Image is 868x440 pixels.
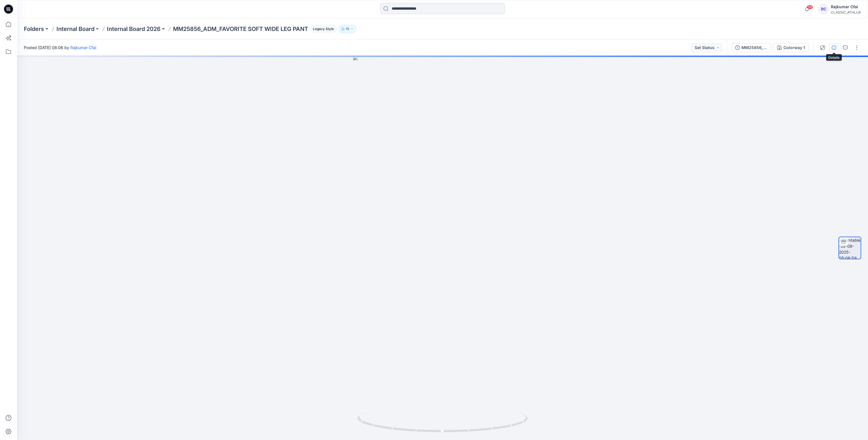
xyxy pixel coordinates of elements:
button: Colorway 1 [774,43,809,52]
a: Folders [24,25,44,33]
a: Rajkumar Cfai [70,45,96,50]
a: Internal Board 2026 [107,25,161,33]
button: MM25856_FAVORITE SOFT WIDE LEG PANT [732,43,771,52]
span: Legacy Style [310,26,336,32]
button: Details [829,43,838,52]
p: MM25856_ADM_FAVORITE SOFT WIDE LEG PANT [173,25,308,33]
a: Internal Board [56,25,94,33]
div: Colorway 1 [783,45,805,51]
button: Legacy Style [308,25,336,33]
div: MM25856_FAVORITE SOFT WIDE LEG PANT [741,45,768,51]
p: 15 [346,26,349,32]
span: 59 [807,5,813,9]
span: Posted [DATE] 08:06 by [24,45,96,50]
img: turntable-29-08-2025-05:06:59 [839,237,861,259]
div: CLASSIC_ATHLUX [831,10,861,14]
button: 15 [339,25,356,33]
div: RC [818,4,829,14]
div: Rajkumar Cfai [831,3,861,10]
